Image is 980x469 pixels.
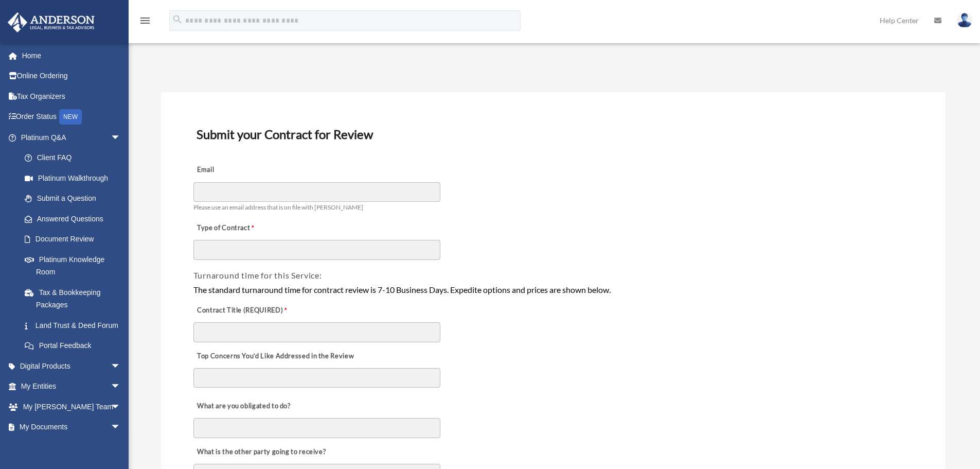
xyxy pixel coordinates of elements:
[14,148,136,168] a: Client FAQ
[7,45,136,66] a: Home
[14,209,136,229] a: Answered Questions
[111,356,131,377] span: arrow_drop_down
[7,396,136,417] a: My [PERSON_NAME] Teamarrow_drop_down
[192,124,914,145] h3: Submit your Contract for Review
[193,163,296,178] label: Email
[14,315,136,336] a: Land Trust & Deed Forum
[193,203,363,211] span: Please use an email address that is on file with [PERSON_NAME]
[111,417,131,438] span: arrow_drop_down
[172,14,183,25] i: search
[7,127,136,148] a: Platinum Q&Aarrow_drop_down
[139,18,151,27] a: menu
[14,188,136,209] a: Submit a Question
[14,168,136,188] a: Platinum Walkthrough
[14,282,136,315] a: Tax & Bookkeeping Packages
[193,399,296,413] label: What are you obligated to do?
[5,12,98,32] img: Anderson Advisors Platinum Portal
[111,396,131,418] span: arrow_drop_down
[111,376,131,397] span: arrow_drop_down
[111,127,131,148] span: arrow_drop_down
[59,109,82,125] div: NEW
[139,14,151,27] i: menu
[193,349,357,363] label: Top Concerns You’d Like Addressed in the Review
[193,303,296,318] label: Contract Title (REQUIRED)
[193,221,296,235] label: Type of Contract
[14,336,136,356] a: Portal Feedback
[193,445,329,459] label: What is the other party going to receive?
[7,66,136,86] a: Online Ordering
[7,356,136,376] a: Digital Productsarrow_drop_down
[193,283,913,297] div: The standard turnaround time for contract review is 7-10 Business Days. Expedite options and pric...
[14,229,131,250] a: Document Review
[7,86,136,107] a: Tax Organizers
[7,376,136,397] a: My Entitiesarrow_drop_down
[7,417,136,438] a: My Documentsarrow_drop_down
[957,13,972,28] img: User Pic
[193,270,322,280] span: Turnaround time for this Service:
[7,107,136,128] a: Order StatusNEW
[14,249,136,282] a: Platinum Knowledge Room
